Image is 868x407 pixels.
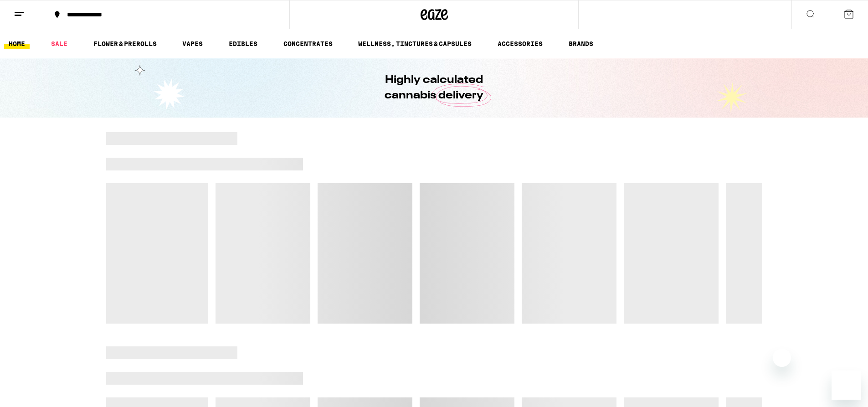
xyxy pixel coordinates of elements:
a: ACCESSORIES [493,38,547,49]
iframe: Close message [773,349,791,367]
a: WELLNESS, TINCTURES & CAPSULES [354,38,476,49]
a: SALE [46,38,72,49]
a: HOME [4,38,30,49]
a: FLOWER & PREROLLS [89,38,161,49]
a: VAPES [178,38,207,49]
h1: Highly calculated cannabis delivery [359,72,509,103]
iframe: Button to launch messaging window [832,371,861,400]
a: EDIBLES [224,38,262,49]
a: CONCENTRATES [279,38,337,49]
a: BRANDS [564,38,598,49]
